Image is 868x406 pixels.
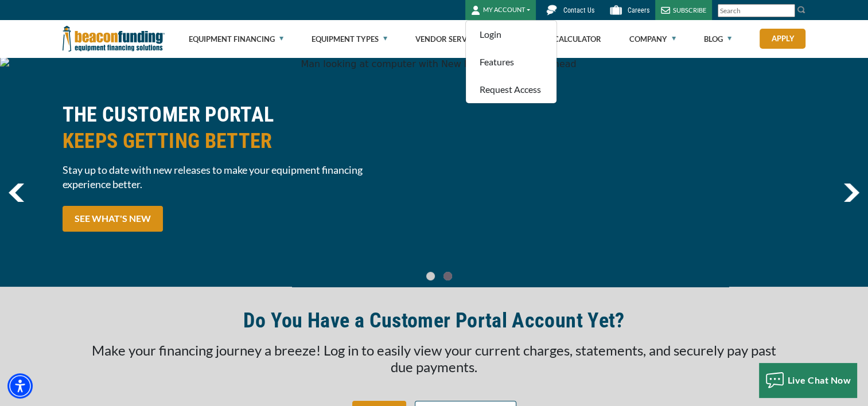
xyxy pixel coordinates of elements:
[7,373,33,399] div: Accessibility Menu
[843,184,859,202] img: Right Navigator
[63,101,427,154] h2: THE CUSTOMER PORTAL
[718,4,795,17] input: Search
[189,21,283,57] a: Equipment Financing
[63,206,163,232] a: SEE WHAT'S NEW
[629,21,676,57] a: Company
[783,6,792,15] a: Clear search text
[466,76,556,103] a: Request Access
[760,29,805,49] a: Apply
[92,342,776,375] span: Make your financing journey a breeze! Log in to easily view your current charges, statements, and...
[843,184,859,202] a: next
[704,21,731,57] a: Blog
[243,307,624,334] h2: Do You Have a Customer Portal Account Yet?
[628,6,649,14] span: Careers
[466,21,556,48] a: Login - open in a new tab
[466,48,556,76] a: Features
[797,5,806,14] img: Search
[519,21,601,57] a: Finance Calculator
[312,21,387,57] a: Equipment Types
[63,163,427,192] span: Stay up to date with new releases to make your equipment financing experience better.
[63,20,165,57] img: Beacon Funding Corporation logo
[9,184,24,202] img: Left Navigator
[788,374,851,385] span: Live Chat Now
[759,363,857,397] button: Live Chat Now
[441,271,455,281] a: Go To Slide 1
[424,271,438,281] a: Go To Slide 0
[563,6,594,14] span: Contact Us
[9,184,24,202] a: previous
[63,128,427,154] span: KEEPS GETTING BETTER
[415,21,491,57] a: Vendor Services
